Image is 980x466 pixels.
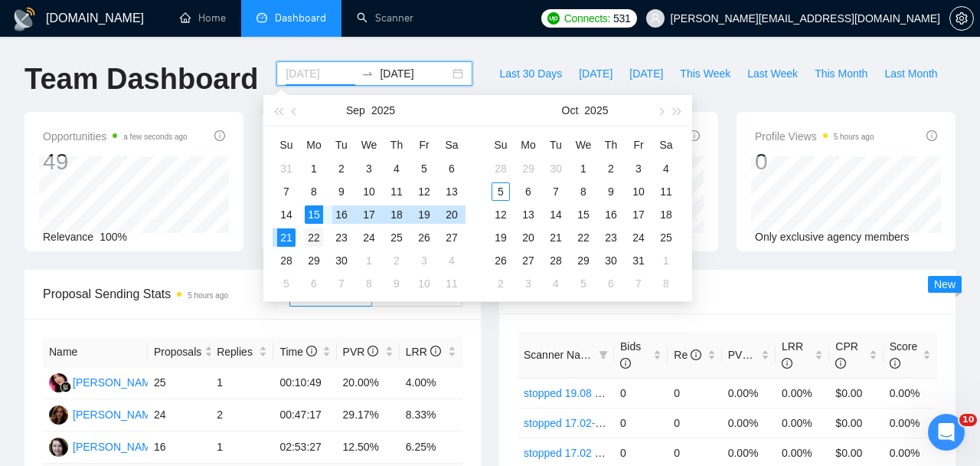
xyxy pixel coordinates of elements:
[579,65,612,82] span: [DATE]
[574,228,593,247] div: 22
[570,157,597,180] td: 2025-10-01
[43,284,289,304] span: Proposal Sending Stats
[542,157,570,180] td: 2025-09-30
[602,251,620,270] div: 30
[547,274,565,293] div: 4
[597,157,625,180] td: 2025-10-02
[305,274,323,293] div: 6
[599,350,608,359] span: filter
[597,133,625,157] th: Th
[625,226,652,249] td: 2025-10-24
[328,203,355,226] td: 2025-09-16
[148,337,211,367] th: Proposals
[273,272,300,295] td: 2025-10-05
[629,274,648,293] div: 7
[355,133,383,157] th: We
[383,157,410,180] td: 2025-09-04
[492,159,510,178] div: 28
[355,272,383,295] td: 2025-10-08
[597,226,625,249] td: 2025-10-23
[625,272,652,295] td: 2025-11-07
[652,226,680,249] td: 2025-10-25
[487,226,514,249] td: 2025-10-19
[519,274,537,293] div: 3
[211,399,273,432] td: 2
[443,251,461,270] div: 4
[564,10,610,27] span: Connects:
[835,358,846,369] span: info-circle
[387,159,406,178] div: 4
[514,180,542,203] td: 2025-10-06
[487,249,514,272] td: 2025-10-26
[657,251,675,270] div: 1
[360,159,378,178] div: 3
[602,205,620,224] div: 16
[49,376,161,388] a: NK[PERSON_NAME]
[542,133,570,157] th: Tu
[73,374,161,391] div: [PERSON_NAME]
[652,249,680,272] td: 2025-11-01
[273,367,336,399] td: 00:10:49
[415,228,433,247] div: 26
[438,226,465,249] td: 2025-09-27
[383,272,410,295] td: 2025-10-09
[620,340,641,369] span: Bids
[415,182,433,201] div: 12
[949,6,974,31] button: setting
[43,231,93,243] span: Relevance
[273,157,300,180] td: 2025-08-31
[570,180,597,203] td: 2025-10-08
[387,228,406,247] div: 25
[300,157,328,180] td: 2025-09-01
[657,228,675,247] div: 25
[629,205,648,224] div: 17
[337,367,400,399] td: 20.00%
[332,228,351,247] div: 23
[357,11,413,25] a: searchScanner
[625,203,652,226] td: 2025-10-17
[360,228,378,247] div: 24
[430,346,441,356] span: info-circle
[518,282,937,301] span: Scanner Breakdown
[73,406,161,423] div: [PERSON_NAME]
[890,340,918,369] span: Score
[657,159,675,178] div: 4
[620,358,631,369] span: info-circle
[387,205,406,224] div: 18
[492,274,510,293] div: 2
[657,205,675,224] div: 18
[371,95,395,126] button: 2025
[547,228,565,247] div: 21
[959,414,977,426] span: 10
[49,405,68,425] img: IK
[214,130,225,141] span: info-circle
[584,95,608,126] button: 2025
[806,61,876,86] button: This Month
[570,226,597,249] td: 2025-10-22
[492,251,510,270] div: 26
[328,133,355,157] th: Tu
[876,61,946,86] button: Last Month
[487,133,514,157] th: Su
[625,157,652,180] td: 2025-10-03
[277,274,296,293] div: 5
[570,272,597,295] td: 2025-11-05
[300,226,328,249] td: 2025-09-22
[383,133,410,157] th: Th
[519,205,537,224] div: 13
[691,349,701,360] span: info-circle
[949,12,974,25] a: setting
[519,159,537,178] div: 29
[277,251,296,270] div: 28
[570,249,597,272] td: 2025-10-29
[43,147,188,176] div: 49
[332,205,351,224] div: 16
[148,367,211,399] td: 25
[337,399,400,432] td: 29.17%
[524,387,863,399] a: stopped 19.08 - Meta ads - LeadGen/cases/ hook - tripled leads- $500+
[217,343,256,360] span: Replies
[755,147,874,176] div: 0
[542,272,570,295] td: 2025-11-04
[514,157,542,180] td: 2025-09-29
[383,180,410,203] td: 2025-09-11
